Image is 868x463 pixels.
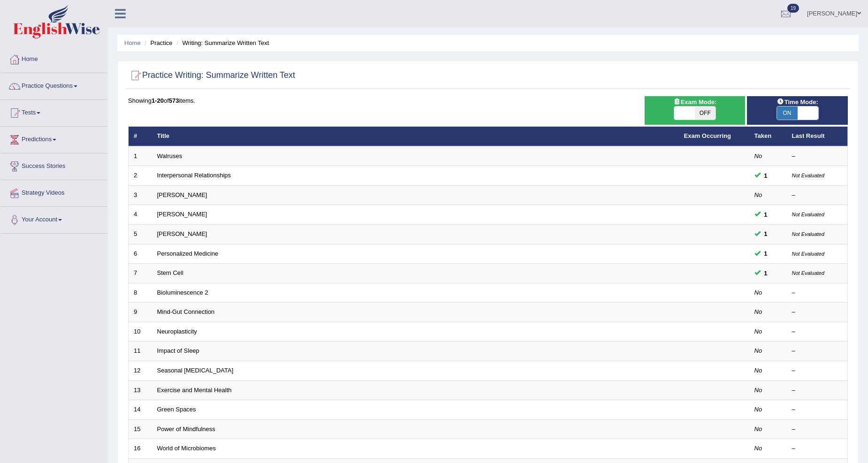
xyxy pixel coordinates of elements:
div: – [792,366,843,375]
a: Home [0,46,107,70]
a: [PERSON_NAME] [157,191,207,198]
div: – [792,425,843,434]
td: 15 [129,419,152,439]
a: Bioluminescence 2 [157,289,208,296]
em: No [754,328,762,335]
a: Exercise and Mental Health [157,387,232,394]
th: Title [152,127,679,146]
a: Predictions [0,127,107,150]
a: World of Microbiomes [157,445,216,452]
li: Writing: Summarize Written Text [174,38,269,47]
a: [PERSON_NAME] [157,211,207,218]
td: 8 [129,283,152,303]
td: 14 [129,400,152,420]
td: 12 [129,361,152,380]
div: – [792,288,843,297]
em: No [754,406,762,413]
small: Not Evaluated [792,173,824,178]
span: Exam Mode: [670,97,720,107]
em: No [754,308,762,315]
span: You can still take this question [761,249,771,258]
b: 573 [169,97,179,104]
td: 11 [129,342,152,361]
a: Success Stories [0,153,107,177]
td: 10 [129,322,152,342]
a: Home [124,39,141,46]
td: 6 [129,244,152,264]
a: Neuroplasticity [157,328,197,335]
a: Exam Occurring [684,132,731,139]
div: – [792,386,843,395]
div: Show exams occurring in exams [645,96,746,125]
td: 2 [129,166,152,186]
em: No [754,289,762,296]
a: Green Spaces [157,406,196,413]
div: – [792,308,843,317]
em: No [754,425,762,433]
em: No [754,367,762,374]
span: 19 [787,4,799,13]
div: – [792,405,843,414]
div: – [792,152,843,161]
div: – [792,347,843,356]
div: – [792,327,843,336]
a: Mind-Gut Connection [157,308,215,315]
a: Impact of Sleep [157,347,199,354]
a: Interpersonal Relationships [157,172,231,179]
td: 1 [129,146,152,166]
td: 5 [129,225,152,244]
a: Personalized Medicine [157,250,219,257]
span: OFF [695,106,716,120]
td: 9 [129,303,152,322]
td: 7 [129,264,152,283]
span: You can still take this question [761,210,771,220]
td: 16 [129,439,152,459]
a: Stem Cell [157,269,183,276]
small: Not Evaluated [792,270,824,276]
small: Not Evaluated [792,231,824,237]
em: No [754,445,762,452]
span: OFF [818,106,838,120]
th: Last Result [787,127,848,146]
span: You can still take this question [761,171,771,181]
b: 1-20 [152,97,164,104]
div: – [792,191,843,200]
span: You can still take this question [761,268,771,278]
li: Practice [142,38,172,47]
td: 3 [129,185,152,205]
em: No [754,152,762,159]
span: ON [777,106,798,120]
a: Strategy Videos [0,180,107,204]
a: Tests [0,100,107,123]
a: Your Account [0,207,107,230]
h2: Practice Writing: Summarize Written Text [128,68,295,83]
span: You can still take this question [761,229,771,239]
th: # [129,127,152,146]
a: Practice Questions [0,73,107,97]
td: 4 [129,205,152,225]
div: – [792,444,843,453]
span: Time Mode: [773,97,822,107]
em: No [754,347,762,354]
small: Not Evaluated [792,212,824,217]
em: No [754,191,762,198]
small: Not Evaluated [792,251,824,257]
th: Taken [749,127,787,146]
a: [PERSON_NAME] [157,230,207,237]
td: 13 [129,380,152,400]
div: Showing of items. [128,96,848,105]
a: Walruses [157,152,183,159]
em: No [754,387,762,394]
a: Power of Mindfulness [157,425,215,433]
a: Seasonal [MEDICAL_DATA] [157,367,234,374]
